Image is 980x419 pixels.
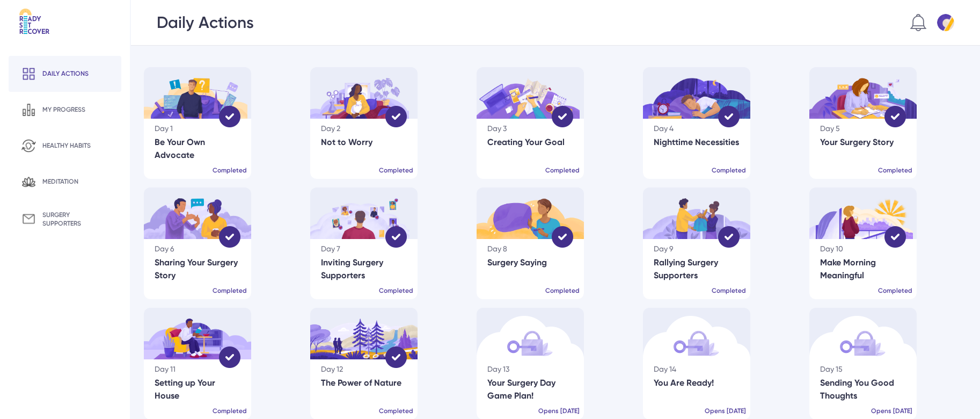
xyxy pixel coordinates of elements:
div: Sharing Your Surgery Story [155,256,240,282]
div: Day 4 [654,123,740,134]
img: Day2 [310,67,409,119]
img: Day9 [643,187,750,239]
img: Day1 [144,67,247,119]
img: Day4 [643,67,750,119]
div: Surgery Saying [487,256,573,269]
img: Day11 [144,308,251,359]
img: Completed [552,226,573,248]
img: Day5 [809,67,917,119]
img: Healthy habits icn [21,139,36,153]
div: Completed [878,286,912,295]
div: Daily Actions [157,13,254,32]
div: healthy habits [42,141,91,150]
a: Healthy habits icn healthy habits [9,128,121,164]
img: Completed [385,106,407,127]
div: Your Surgery Story [820,136,906,149]
div: Completed [379,407,413,415]
a: Day7 Completed Day 7 Inviting Surgery Supporters Completed [310,187,468,299]
img: Notification [910,14,926,31]
a: Daily action icn Daily actions [9,56,121,92]
div: Completed [379,286,413,295]
a: Day1 Completed Day 1 Be Your Own Advocate Completed [144,67,302,179]
img: Meditation icn [21,175,36,189]
img: Surgery supporters icn [21,212,36,226]
img: My progress icn [21,103,36,117]
img: Completed [385,346,407,368]
img: Completed [884,106,906,127]
div: Completed [712,286,746,295]
img: Completed [219,346,240,368]
a: Day10 Completed Day 10 Make Morning Meaningful Completed [809,187,967,299]
div: Day 15 [820,364,906,374]
img: Daily action icn [21,67,36,81]
div: Day 8 [487,243,573,254]
div: Completed [545,286,580,295]
a: Surgery supporters icn surgery supporters [9,200,121,239]
a: Day8 Completed Day 8 Surgery Saying Completed [477,187,634,299]
a: My progress icn my progress [9,92,121,128]
div: Creating Your Goal [487,136,573,149]
div: Day 1 [155,123,240,134]
div: Day 11 [155,364,240,374]
div: Completed [213,407,247,415]
div: Completed [213,166,247,175]
div: Day 14 [654,364,740,374]
div: Not to Worry [321,136,407,149]
a: Day5 Completed Day 5 Your Surgery Story Completed [809,67,967,179]
div: Completed [379,166,413,175]
div: Day 10 [820,243,906,254]
div: Completed [712,166,746,175]
img: Locked [477,308,584,412]
a: Day2 Completed Day 2 Not to Worry Completed [310,67,468,179]
div: Day 12 [321,364,407,374]
div: Completed [545,166,580,175]
img: Completed [552,106,573,127]
div: Day 6 [155,243,240,254]
div: Be Your Own Advocate [155,136,240,162]
img: Completed [718,106,740,127]
div: Day 5 [820,123,906,134]
div: Inviting Surgery Supporters [321,256,407,282]
img: Completed [219,106,240,127]
img: Completed [718,226,740,248]
div: my progress [42,105,85,114]
div: surgery supporters [42,211,108,228]
img: Day7 [310,187,409,239]
div: meditation [42,177,78,186]
div: Sending You Good Thoughts [820,377,906,402]
img: Day8 [477,187,584,239]
div: Make Morning Meaningful [820,256,906,282]
a: Logo [9,9,121,56]
div: Opens [DATE] [871,407,912,415]
div: Day 7 [321,243,407,254]
img: Day3 [477,67,580,119]
div: Daily actions [42,69,89,78]
img: Default profile pic 7 [937,14,954,31]
div: Day 3 [487,123,573,134]
img: Day12 [310,308,418,359]
a: Day3 Completed Day 3 Creating Your Goal Completed [477,67,634,179]
div: Opens [DATE] [538,407,580,415]
div: Completed [213,286,247,295]
div: Your Surgery Day Game Plan! [487,377,573,402]
div: Rallying Surgery Supporters [654,256,740,282]
div: Opens [DATE] [705,407,746,415]
img: Day10 [809,187,913,239]
img: Completed [219,226,240,248]
img: Day6 [144,187,251,239]
div: Day 2 [321,123,407,134]
img: Locked [643,308,750,412]
a: Day6 Completed Day 6 Sharing Your Surgery Story Completed [144,187,302,299]
a: Day9 Completed Day 9 Rallying Surgery Supporters Completed [643,187,801,299]
img: Completed [884,226,906,248]
img: Locked [809,308,917,412]
div: You Are Ready! [654,377,740,389]
div: Nighttime Necessities [654,136,740,149]
div: Day 9 [654,243,740,254]
div: Completed [878,166,912,175]
a: Day4 Completed Day 4 Nighttime Necessities Completed [643,67,801,179]
div: Setting up Your House [155,377,240,402]
img: Logo [19,9,49,34]
img: Completed [385,226,407,248]
a: Meditation icn meditation [9,164,121,200]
